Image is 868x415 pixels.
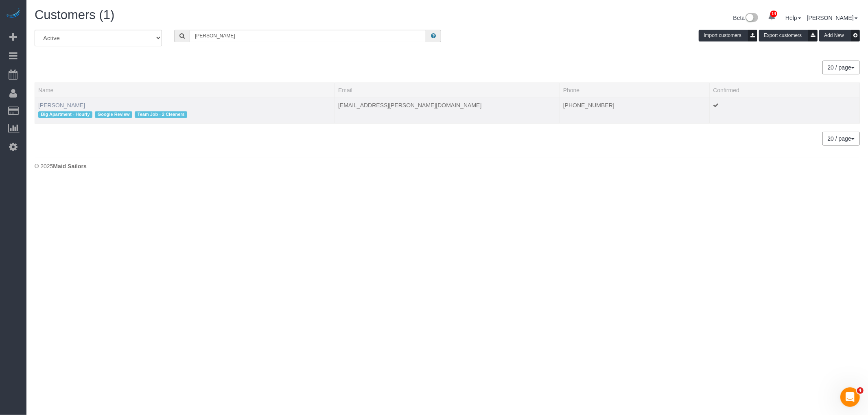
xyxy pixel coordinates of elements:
[807,15,858,21] a: [PERSON_NAME]
[785,15,801,21] a: Help
[35,98,335,123] td: Name
[759,30,818,41] button: Export customers
[819,30,860,41] button: Add New
[823,61,860,74] nav: Pagination navigation
[35,8,114,22] span: Customers (1)
[335,98,560,123] td: Email
[53,163,86,169] strong: Maid Sailors
[335,83,560,98] th: Email
[710,83,860,98] th: Confirmed
[840,387,860,407] iframe: Intercom live chat
[822,61,860,74] button: 20 / page
[38,111,92,118] span: Big Apartment - Hourly
[563,102,614,109] hm-ph: [PHONE_NUMBER]
[770,11,777,17] span: 14
[38,109,331,120] div: Tags
[764,8,780,26] a: 14
[35,162,860,170] div: © 2025
[95,111,132,118] span: Google Review
[699,30,757,41] button: Import customers
[733,15,759,21] a: Beta
[38,102,85,109] a: [PERSON_NAME]
[190,30,426,42] input: Search customers ...
[857,387,864,394] span: 4
[35,83,335,98] th: Name
[135,111,187,118] span: Team Job - 2 Cleaners
[5,8,21,20] img: Automaid Logo
[560,98,710,123] td: Phone
[710,98,860,123] td: Confirmed
[822,132,860,146] button: 20 / page
[560,83,710,98] th: Phone
[823,132,860,146] nav: Pagination navigation
[745,13,758,24] img: New interface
